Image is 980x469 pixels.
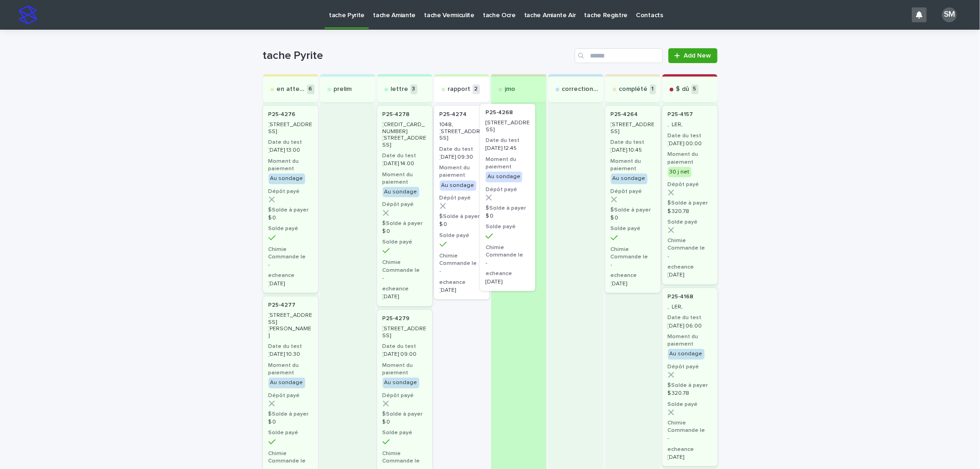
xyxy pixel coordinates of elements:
a: Add New [668,48,717,63]
p: rapport [448,85,471,93]
h1: tache Pyrite [263,49,571,63]
p: 2 [473,84,480,94]
span: Add New [684,52,711,59]
div: SM [942,7,957,22]
img: stacker-logo-s-only.png [19,6,37,24]
input: Search [575,48,663,63]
